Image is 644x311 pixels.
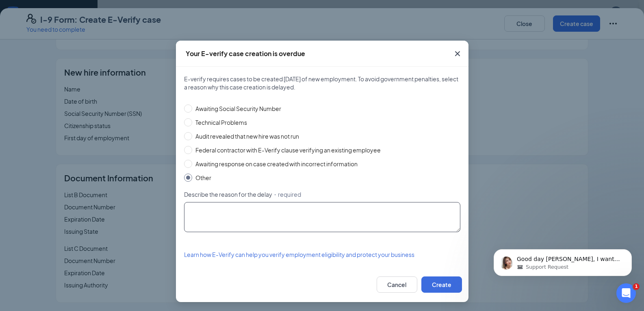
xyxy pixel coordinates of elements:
span: Describe the reason for the delay [184,190,272,198]
span: Other [192,173,215,182]
span: Good day [PERSON_NAME], I wanted to follow up regarding our recent chat to see if you still need ... [35,24,140,151]
button: Cancel [377,276,417,293]
div: Your E-verify case creation is overdue [186,49,305,58]
span: Awaiting response on case created with incorrect information [192,159,361,168]
span: 1 [633,283,640,290]
span: Audit revealed that new hire was not run [192,132,302,141]
iframe: Intercom live chat [616,283,636,303]
span: Awaiting Social Security Number [192,104,284,113]
button: Close [447,41,468,67]
span: Learn how E-Verify can help you verify employment eligibility and protect your business [184,251,414,258]
svg: Cross [453,49,462,59]
span: Technical Problems [192,118,250,127]
button: Create [421,276,462,293]
span: E-verify requires cases to be created [DATE] of new employment. To avoid government penalties, se... [184,75,460,91]
a: Learn how E-Verify can help you verify employment eligibility and protect your business [184,250,460,259]
span: Federal contractor with E-Verify clause verifying an existing employee [192,146,384,154]
iframe: Intercom notifications message [481,232,644,289]
span: Support Request [44,31,87,39]
span: ・required [272,190,301,198]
